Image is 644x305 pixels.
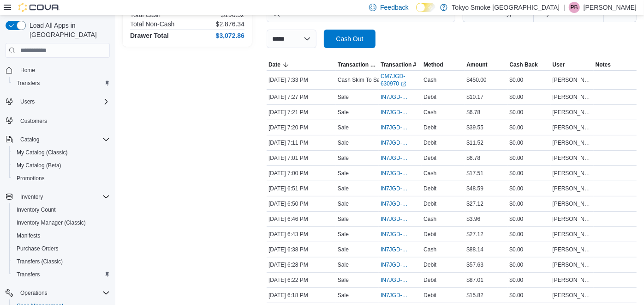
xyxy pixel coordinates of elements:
[338,276,349,284] p: Sale
[466,200,483,207] span: $27.12
[466,185,483,192] span: $48.59
[466,93,483,101] span: $10.17
[9,229,113,242] button: Manifests
[20,136,39,143] span: Catalog
[596,61,611,68] span: Notes
[508,183,551,194] div: $0.00
[267,137,336,148] div: [DATE] 7:11 PM
[13,256,110,267] span: Transfers (Classic)
[381,198,420,209] button: IN7JGD-6738262
[338,61,377,68] span: Transaction Type
[381,274,420,286] button: IN7JGD-6738070
[17,191,47,202] button: Inventory
[9,203,113,216] button: Inventory Count
[13,78,110,89] span: Transfers
[508,122,551,133] div: $0.00
[466,231,483,238] span: $27.12
[13,160,110,171] span: My Catalog (Beta)
[508,152,551,164] div: $0.00
[422,59,465,70] button: Method
[508,229,551,240] div: $0.00
[13,217,89,228] a: Inventory Manager (Classic)
[423,276,436,284] span: Debit
[423,185,436,192] span: Debit
[17,219,86,226] span: Inventory Manager (Classic)
[508,259,551,270] div: $0.00
[508,137,551,148] div: $0.00
[381,93,411,101] span: IN7JGD-6738517
[338,261,349,268] p: Sale
[381,139,411,146] span: IN7JGD-6738413
[423,170,436,177] span: Cash
[17,149,68,156] span: My Catalog (Classic)
[466,261,483,268] span: $57.63
[268,61,280,68] span: Date
[508,274,551,286] div: $0.00
[508,213,551,225] div: $0.00
[17,116,51,127] a: Customers
[465,59,507,70] button: Amount
[13,204,60,215] a: Inventory Count
[9,255,113,268] button: Transfers (Classic)
[17,258,63,265] span: Transfers (Classic)
[324,30,376,48] button: Cash Out
[508,59,551,70] button: Cash Back
[508,91,551,103] div: $0.00
[466,215,480,223] span: $3.96
[13,147,72,158] a: My Catalog (Classic)
[553,200,592,207] span: [PERSON_NAME]
[267,107,336,118] div: [DATE] 7:21 PM
[466,139,483,146] span: $11.52
[553,93,592,101] span: [PERSON_NAME]
[423,154,436,162] span: Debit
[553,109,592,116] span: [PERSON_NAME]
[571,2,578,13] span: PB
[553,170,592,177] span: [PERSON_NAME]
[20,117,47,125] span: Customers
[423,246,436,253] span: Cash
[508,107,551,118] div: $0.00
[553,61,565,68] span: User
[17,191,110,202] span: Inventory
[381,183,420,194] button: IN7JGD-6738276
[9,172,113,185] button: Promotions
[338,154,349,162] p: Sale
[267,244,336,255] div: [DATE] 6:38 PM
[553,215,592,223] span: [PERSON_NAME]
[381,61,416,68] span: Transaction #
[338,246,349,253] p: Sale
[423,109,436,116] span: Cash
[380,3,408,12] span: Feedback
[452,2,560,13] p: Tokyo Smoke [GEOGRAPHIC_DATA]
[267,229,336,240] div: [DATE] 6:43 PM
[17,134,110,145] span: Catalog
[508,198,551,209] div: $0.00
[338,185,349,192] p: Sale
[17,232,40,239] span: Manifests
[17,96,110,107] span: Users
[13,230,44,241] a: Manifests
[381,168,420,179] button: IN7JGD-6738343
[381,73,420,87] a: CM7JGD-630970External link
[423,61,443,68] span: Method
[26,21,110,39] span: Load All Apps in [GEOGRAPHIC_DATA]
[338,215,349,223] p: Sale
[13,243,62,254] a: Purchase Orders
[13,217,110,228] span: Inventory Manager (Classic)
[17,162,61,169] span: My Catalog (Beta)
[17,65,39,76] a: Home
[17,79,40,87] span: Transfers
[9,146,113,159] button: My Catalog (Classic)
[267,152,336,164] div: [DATE] 7:01 PM
[381,276,411,284] span: IN7JGD-6738070
[510,61,538,68] span: Cash Back
[13,256,66,267] a: Transfers (Classic)
[13,173,110,184] span: Promotions
[13,269,110,280] span: Transfers
[267,59,336,70] button: Date
[423,124,436,131] span: Debit
[20,67,35,74] span: Home
[553,261,592,268] span: [PERSON_NAME]
[9,268,113,281] button: Transfers
[381,231,411,238] span: IN7JGD-6738219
